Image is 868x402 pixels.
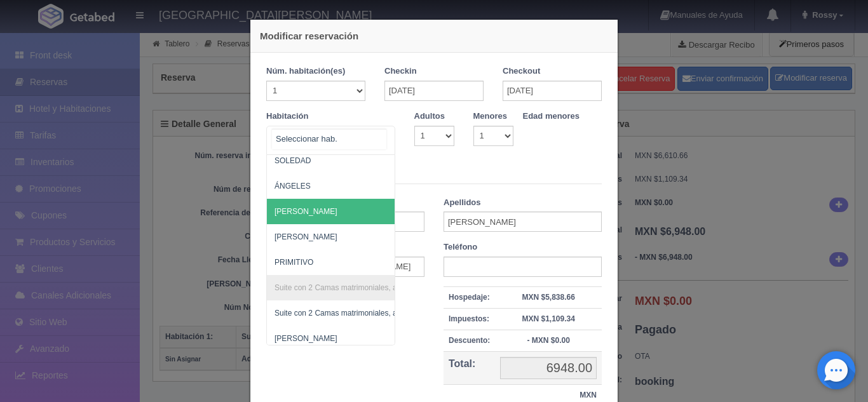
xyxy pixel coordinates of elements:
label: Menores [473,111,507,123]
span: SOLEDAD [275,156,311,165]
th: Descuento: [444,330,495,351]
strong: - MXN $0.00 [527,336,569,345]
span: ÁNGELES [275,182,311,191]
label: Checkin [384,65,417,77]
strong: MXN [580,391,597,399]
label: Apellidos [444,197,481,209]
label: Núm. habitación(es) [266,65,345,77]
th: Impuestos: [444,308,495,330]
legend: Datos del Cliente [266,164,602,184]
strong: MXN $5,838.66 [522,293,574,302]
label: Checkout [503,65,540,77]
input: Seleccionar hab. [272,129,386,149]
th: Total: [444,352,495,385]
span: Suite con 2 Camas matrimoniales, apta para menores - Sin asignar [275,309,502,318]
label: Edad menores [523,111,580,123]
span: PRIMITIVO [275,258,313,267]
input: DD-MM-AAAA [384,81,484,101]
label: Habitación [266,111,308,123]
input: DD-MM-AAAA [503,81,602,101]
h4: Modificar reservación [260,29,608,43]
span: [PERSON_NAME] [275,207,337,216]
th: Hospedaje: [444,286,495,308]
strong: MXN $1,109.34 [522,314,574,323]
span: [PERSON_NAME] [275,334,337,343]
label: Adultos [414,111,445,123]
span: [PERSON_NAME] [275,232,337,241]
label: Teléfono [444,241,477,253]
